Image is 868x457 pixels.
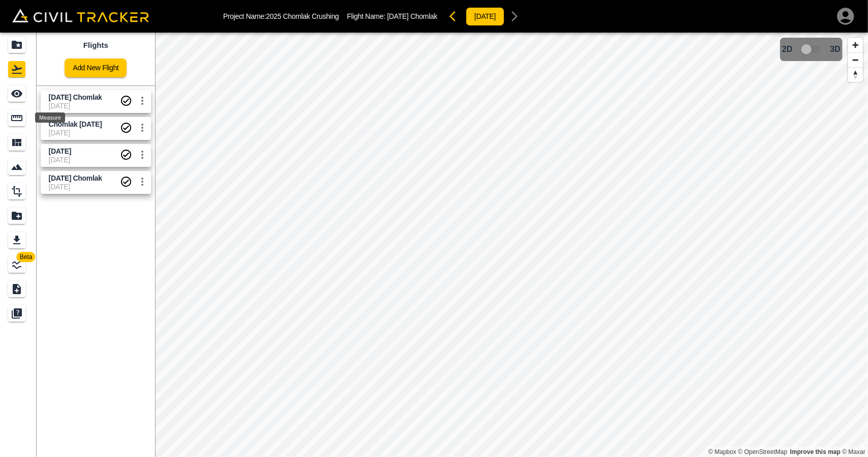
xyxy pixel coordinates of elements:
[830,45,841,54] span: 3D
[387,12,437,20] span: [DATE] Chomlak
[155,33,868,457] canvas: Map
[35,112,65,123] div: Measure
[790,448,841,455] a: Map feedback
[782,45,792,54] span: 2D
[738,448,788,455] a: OpenStreetMap
[848,38,863,52] button: Zoom in
[848,52,863,67] button: Zoom out
[12,9,149,23] img: Civil Tracker
[347,12,437,20] p: Flight Name:
[797,40,826,59] span: 3D model not uploaded yet
[848,67,863,82] button: Reset bearing to north
[842,448,865,455] a: Maxar
[708,448,736,455] a: Mapbox
[466,7,504,26] button: [DATE]
[223,12,339,20] p: Project Name: 2025 Chomlak Crushing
